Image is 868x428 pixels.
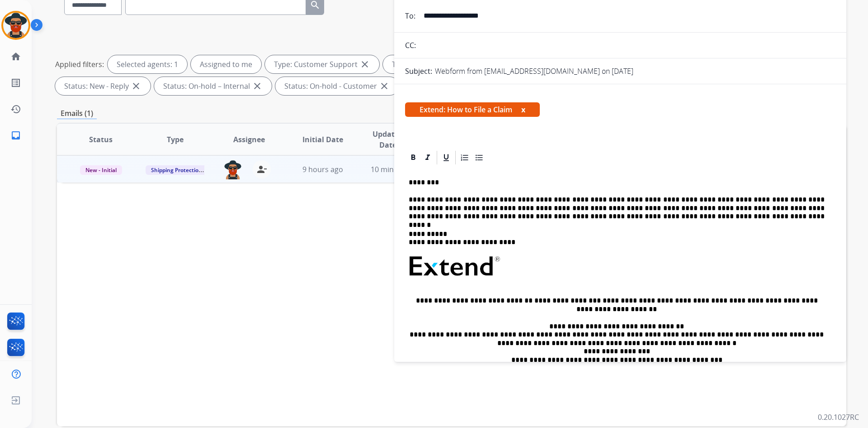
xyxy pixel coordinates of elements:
p: Emails (1) [57,108,97,119]
p: To: [405,10,415,21]
mat-icon: close [131,81,142,91]
span: Status [89,134,113,145]
span: Initial Date [302,134,343,145]
mat-icon: inbox [10,130,21,141]
img: avatar [3,13,28,38]
span: Updated Date [368,129,409,150]
p: CC: [405,40,416,51]
p: Applied filters: [55,59,104,70]
div: Status: New - Reply [55,77,151,95]
div: Italic [421,151,434,164]
span: New - Initial [80,165,122,175]
mat-icon: list_alt [10,77,21,88]
div: Assigned to me [191,55,261,73]
span: Shipping Protection [146,165,208,175]
span: Extend: How to File a Claim [405,102,540,117]
mat-icon: close [379,81,390,91]
div: Selected agents: 1 [108,55,187,73]
div: Type: Customer Support [265,55,379,73]
span: 10 minutes ago [371,164,423,174]
span: Assignee [233,134,265,145]
mat-icon: close [252,81,263,91]
div: Type: Shipping Protection [383,55,501,73]
div: Bold [406,151,420,164]
p: Subject: [405,66,432,77]
p: 0.20.1027RC [818,412,859,423]
img: agent-avatar [224,160,242,179]
div: Underline [439,151,453,164]
mat-icon: history [10,104,21,115]
button: x [521,104,525,115]
div: Status: On-hold – Internal [154,77,272,95]
div: Ordered List [458,151,472,164]
mat-icon: close [359,59,370,70]
mat-icon: person_remove [256,164,267,175]
span: 9 hours ago [302,164,343,174]
div: Bullet List [472,151,486,164]
mat-icon: home [10,51,21,62]
span: Type [167,134,184,145]
div: Status: On-hold - Customer [275,77,399,95]
p: Webform from [EMAIL_ADDRESS][DOMAIN_NAME] on [DATE] [435,66,633,77]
